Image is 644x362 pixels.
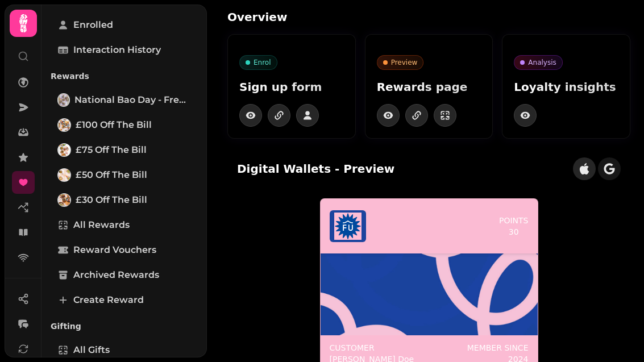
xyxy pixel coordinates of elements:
[59,119,70,131] img: £100 off the bill
[51,66,198,86] p: Rewards
[76,143,147,157] span: £75 off the bill
[73,43,161,57] span: Interaction History
[514,79,618,95] p: Loyalty insights
[76,168,147,182] span: £50 off the bill
[51,214,198,236] a: All Rewards
[73,293,144,307] span: Create reward
[51,89,198,111] a: National Bao Day - Free BaoNational Bao Day - Free Bao
[51,114,198,136] a: £100 off the bill£100 off the bill
[467,342,529,353] p: Member since
[334,213,362,240] img: header
[59,94,69,106] img: National Bao Day - Free Bao
[377,79,481,95] p: Rewards page
[76,193,147,207] span: £30 off the bill
[51,189,198,211] a: £30 off the bill £30 off the bill
[51,39,198,61] a: Interaction History
[59,194,70,206] img: £30 off the bill
[73,343,110,357] span: All Gifts
[391,58,418,67] p: Preview
[74,93,191,107] span: National Bao Day - Free Bao
[51,14,198,36] a: Enrolled
[73,218,130,232] span: All Rewards
[76,118,152,132] span: £100 off the bill
[73,243,156,257] span: Reward Vouchers
[509,226,519,238] p: 30
[51,139,198,161] a: £75 off the bill£75 off the bill
[528,58,556,67] p: Analysis
[51,239,198,261] a: Reward Vouchers
[499,215,529,226] p: points
[330,342,414,353] p: Customer
[59,144,70,156] img: £75 off the bill
[237,161,394,177] h2: Digital Wallets - Preview
[51,164,198,186] a: £50 off the bill£50 off the bill
[51,339,198,361] a: All Gifts
[51,316,198,336] p: Gifting
[254,58,271,67] p: Enrol
[73,18,113,32] span: Enrolled
[51,264,198,286] a: Archived Rewards
[227,9,446,25] h2: Overview
[51,289,198,311] a: Create reward
[73,268,159,282] span: Archived Rewards
[239,79,344,95] p: Sign up form
[59,169,70,181] img: £50 off the bill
